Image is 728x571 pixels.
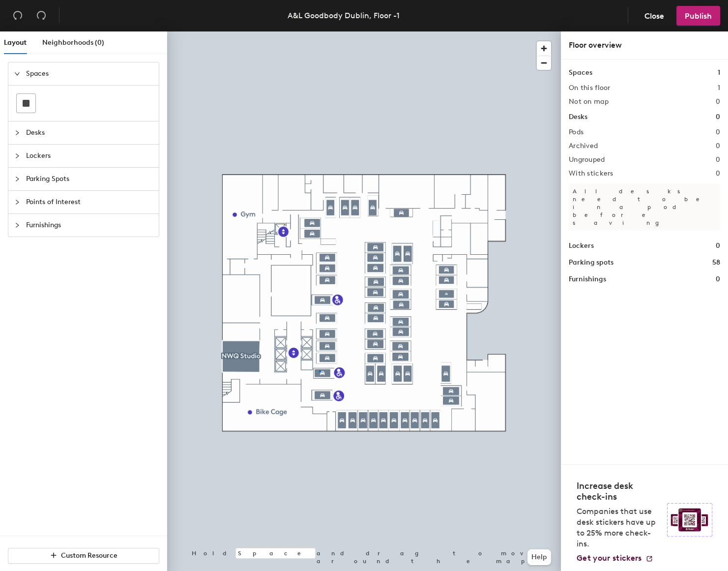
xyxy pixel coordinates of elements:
span: collapsed [14,176,20,182]
h2: With stickers [569,170,613,178]
h1: 1 [718,67,720,78]
button: Redo (⌘ + ⇧ + Z) [31,6,51,26]
span: collapsed [14,222,20,228]
a: Get your stickers [577,553,653,563]
span: Spaces [26,62,153,85]
span: Layout [4,38,27,47]
h1: 0 [716,112,720,122]
p: All desks need to be in a pod before saving [569,183,720,231]
button: Close [636,6,672,26]
span: expanded [14,71,20,77]
h1: Spaces [569,67,592,78]
span: Get your stickers [577,553,641,563]
h2: Ungrouped [569,156,605,164]
button: Undo (⌘ + Z) [8,6,28,26]
h2: 0 [716,98,720,106]
span: collapsed [14,199,20,205]
span: Custom Resource [61,551,117,560]
h1: 0 [716,274,720,285]
h1: Parking spots [569,257,613,268]
h1: Lockers [569,240,594,251]
h2: Archived [569,142,598,150]
h1: Desks [569,112,587,122]
h2: Pods [569,128,583,136]
span: Desks [26,121,153,144]
h2: On this floor [569,84,611,92]
span: Lockers [26,145,153,167]
h2: 0 [716,128,720,136]
h4: Increase desk check-ins [577,481,661,502]
span: Neighborhoods (0) [42,38,104,47]
span: collapsed [14,153,20,159]
span: undo [13,10,23,20]
h2: 0 [716,170,720,178]
img: Sticker logo [667,503,712,537]
div: A&L Goodbody Dublin, Floor -1 [288,9,400,22]
button: Publish [676,6,720,26]
span: Publish [685,11,712,21]
span: collapsed [14,130,20,136]
button: Custom Resource [8,548,159,564]
span: Close [644,11,664,21]
p: Companies that use desk stickers have up to 25% more check-ins. [577,506,661,549]
span: Points of Interest [26,191,153,213]
h1: 0 [716,240,720,251]
div: Floor overview [569,39,720,51]
button: Help [527,549,551,565]
h1: 58 [712,257,720,268]
h2: 0 [716,156,720,164]
h2: Not on map [569,98,609,106]
span: Parking Spots [26,168,153,190]
h2: 1 [718,84,720,92]
span: Furnishings [26,214,153,237]
h2: 0 [716,142,720,150]
h1: Furnishings [569,274,606,285]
